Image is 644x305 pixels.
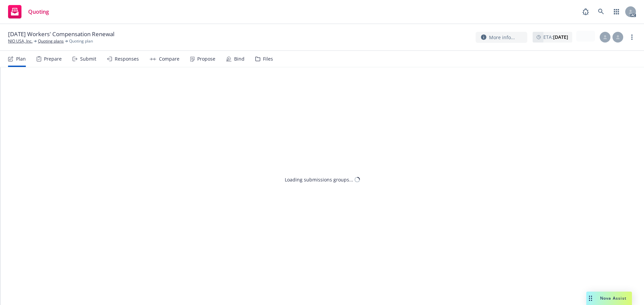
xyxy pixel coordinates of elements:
button: Nova Assist [586,292,632,305]
span: [DATE] Workers' Compensation Renewal [8,30,114,38]
div: Responses [115,56,139,62]
div: Propose [197,56,215,62]
span: Nova Assist [600,295,627,301]
div: Prepare [44,56,62,62]
span: ETA : [543,33,568,41]
span: Quoting [28,9,49,14]
a: Quoting plans [38,38,64,44]
a: NIO USA, Inc. [8,38,33,44]
a: Search [594,5,608,18]
div: Compare [159,56,179,62]
div: Drag to move [586,292,595,305]
a: Quoting [5,2,52,21]
button: More info... [476,32,527,43]
div: Loading submissions groups... [285,176,353,183]
a: Report a Bug [579,5,592,18]
div: Files [263,56,273,62]
a: Switch app [610,5,623,18]
div: Plan [16,56,26,62]
a: more [628,33,636,41]
strong: [DATE] [553,34,568,40]
div: Bind [234,56,245,62]
span: More info... [489,34,515,41]
div: Submit [80,56,96,62]
span: Quoting plan [69,38,93,44]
